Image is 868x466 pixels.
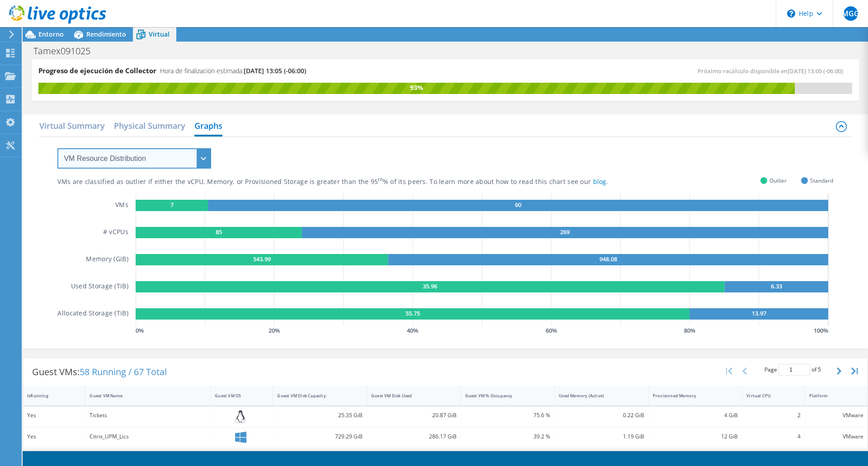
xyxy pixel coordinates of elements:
div: Used Memory (Active) [559,393,633,399]
span: Standard [810,175,833,186]
text: 543.99 [253,255,271,263]
div: Yes [27,410,81,420]
h5: Memory (GiB) [86,254,128,265]
text: 40 % [407,326,418,334]
span: [DATE] 13:05 (-06:00) [788,67,843,75]
div: Guest VMs: [23,358,176,386]
svg: GaugeChartPercentageAxisTexta [136,326,833,335]
div: Provisioned Memory [653,393,727,399]
text: 60 [515,201,521,209]
div: 93% [38,83,795,93]
text: 60 % [546,326,557,334]
h2: Graphs [194,117,222,137]
text: 80 % [684,326,695,334]
div: 0.22 GiB [559,410,644,420]
text: 100 % [814,326,828,334]
text: 85 [216,228,222,236]
h5: # vCPUs [103,227,128,238]
text: 35.96 [423,282,437,290]
text: 948.08 [599,255,617,263]
div: 20.87 GiB [371,410,457,420]
svg: \n [787,9,795,18]
div: VMware [809,410,863,420]
text: 7 [170,201,173,209]
span: Entorno [38,30,64,38]
sup: th [378,176,383,183]
span: Outlier [769,175,787,186]
h5: Allocated Storage (TiB) [57,308,128,320]
span: [DATE] 13:05 (-06:00) [244,66,306,75]
text: 13.97 [751,309,766,317]
h5: VMs [115,200,128,211]
div: 1.19 GiB [559,432,644,442]
div: Guest VM Disk Used [371,393,446,399]
a: blog [593,177,607,186]
text: 269 [560,228,570,236]
div: Citrix_UPM_Lics [90,432,206,442]
text: 20 % [269,326,280,334]
div: Guest VM Name [90,393,195,399]
h2: Physical Summary [114,117,185,135]
div: Platform [809,393,853,399]
div: VMware [809,432,863,442]
div: Guest VM Disk Capacity [277,393,352,399]
h4: Hora de finalización estimada: [160,66,306,76]
text: 6.33 [771,282,782,290]
text: 0 % [136,326,144,334]
div: Guest VM % Occupancy [465,393,540,399]
h5: Used Storage (TiB) [71,281,128,292]
div: VMs are classified as outlier if either the vCPU, Memory, or Provisioned Storage is greater than ... [57,178,654,186]
div: Virtual CPU [746,393,789,399]
h1: Tamex091025 [29,46,104,56]
span: Próximo recálculo disponible en [698,67,848,75]
div: 2 [746,410,800,420]
div: IsRunning [27,393,70,399]
div: 4 [746,432,800,442]
div: 75.6 % [465,410,551,420]
div: 39.2 % [465,432,551,442]
div: 286.17 GiB [371,432,457,442]
div: 4 GiB [653,410,738,420]
input: jump to page [778,364,810,376]
span: Virtual [149,30,170,38]
span: MGG [844,6,858,21]
div: Yes [27,432,81,442]
span: 5 [818,366,821,373]
text: 55.75 [405,309,420,317]
span: Rendimiento [86,30,126,38]
div: 729.29 GiB [277,432,363,442]
span: 58 Running / 67 Total [80,366,167,378]
span: Page of [764,364,821,376]
div: Guest VM OS [215,393,258,399]
div: Tickets [90,410,206,420]
h2: Virtual Summary [39,117,105,135]
div: 12 GiB [653,432,738,442]
div: 25.35 GiB [277,410,363,420]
